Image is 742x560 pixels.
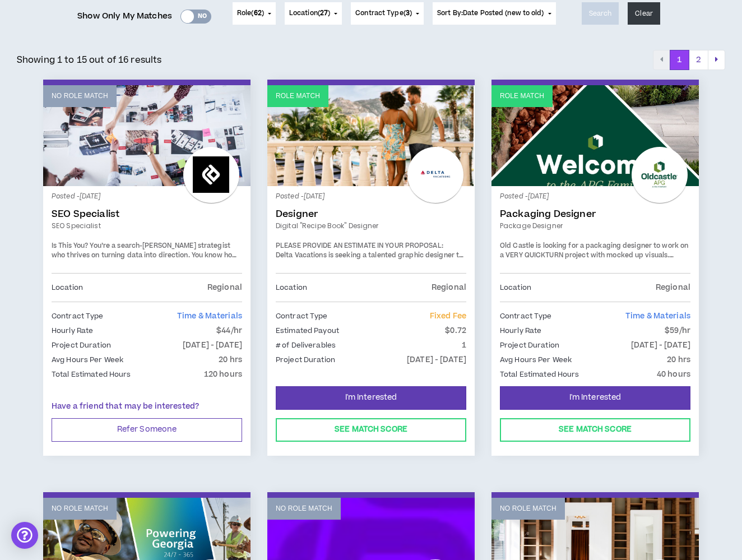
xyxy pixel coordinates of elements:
p: 40 hours [657,368,690,381]
button: Role(62) [233,2,276,25]
p: 20 hrs [219,354,242,366]
button: I'm Interested [500,386,690,410]
a: No Role Match [43,85,251,186]
p: Regional [432,281,466,294]
p: Regional [207,281,242,294]
a: Packaging Designer [500,209,690,220]
strong: Is This You? [52,241,88,251]
span: Location ( ) [289,8,330,18]
p: Hourly Rate [500,325,541,337]
p: Location [500,281,531,294]
p: [DATE] - [DATE] [631,339,690,351]
button: 2 [689,50,708,70]
span: I'm Interested [569,392,622,403]
p: Location [52,281,83,294]
p: Contract Type [500,310,552,322]
p: Avg Hours Per Week [500,354,572,366]
p: Posted - [DATE] [500,192,690,202]
p: Contract Type [276,310,328,322]
p: $44/hr [216,325,242,337]
button: Sort By:Date Posted (new to old) [433,2,556,25]
p: No Role Match [52,503,108,514]
p: [DATE] - [DATE] [183,339,242,351]
nav: pagination [653,50,725,70]
button: Location(27) [285,2,342,25]
span: Role ( ) [237,8,264,18]
span: Time & Materials [177,311,242,322]
p: Project Duration [500,339,559,351]
p: Location [276,281,307,294]
p: Avg Hours Per Week [52,354,123,366]
a: Role Match [491,85,699,186]
p: [DATE] - [DATE] [407,354,466,366]
span: Show Only My Matches [77,8,172,25]
span: 62 [254,8,262,18]
a: SEO Specialist [52,209,242,220]
span: Fixed Fee [430,311,466,322]
p: Regional [656,281,690,294]
p: Posted - [DATE] [276,192,466,202]
p: Have a friend that may be interested? [52,401,242,413]
p: Role Match [500,91,544,101]
p: Total Estimated Hours [52,368,131,381]
button: See Match Score [276,418,466,442]
a: Designer [276,209,466,220]
p: 20 hrs [667,354,690,366]
p: Estimated Payout [276,325,339,337]
button: See Match Score [500,418,690,442]
button: Refer Someone [52,418,242,442]
p: Posted - [DATE] [52,192,242,202]
p: $0.72 [445,325,466,337]
a: Digital "Recipe Book" Designer [276,221,466,231]
strong: PLEASE PROVIDE AN ESTIMATE IN YOUR PROPOSAL: [276,241,443,251]
p: No Role Match [500,503,556,514]
p: No Role Match [52,91,108,101]
a: SEO Specialist [52,221,242,231]
p: 1 [462,339,466,351]
div: Open Intercom Messenger [11,522,38,549]
a: Package Designer [500,221,690,231]
p: Role Match [276,91,320,101]
p: Hourly Rate [52,325,93,337]
p: $59/hr [665,325,690,337]
p: 120 hours [204,368,242,381]
button: 1 [670,50,689,70]
span: I'm Interested [345,392,397,403]
p: No Role Match [276,503,332,514]
span: Old Castle is looking for a packaging designer to work on a VERY QUICKTURN project with mocked up... [500,241,688,261]
p: Total Estimated Hours [500,368,579,381]
p: Contract Type [52,310,104,322]
a: Role Match [267,85,475,186]
p: # of Deliverables [276,339,336,351]
p: Showing 1 to 15 out of 16 results [17,53,162,67]
button: Search [582,2,619,25]
p: Project Duration [52,339,111,351]
span: 27 [320,8,328,18]
span: Contract Type ( ) [355,8,412,18]
span: Time & Materials [625,311,690,322]
span: Delta Vacations is seeking a talented graphic designer to suport a quick turn digital "Recipe Book." [276,251,463,270]
p: Project Duration [276,354,335,366]
span: You’re a search-[PERSON_NAME] strategist who thrives on turning data into direction. You know how... [52,241,238,310]
span: 3 [406,8,410,18]
button: I'm Interested [276,386,466,410]
button: Clear [628,2,660,25]
span: Sort By: Date Posted (new to old) [437,8,544,18]
button: Contract Type(3) [351,2,424,25]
